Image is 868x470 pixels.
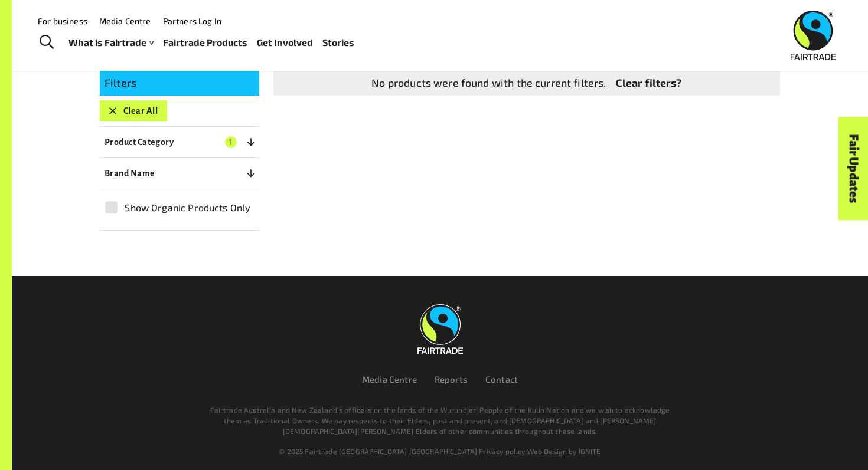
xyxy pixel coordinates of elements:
a: Web Design by IGNITE [527,447,601,455]
p: Brand Name [105,166,155,180]
a: What is Fairtrade [68,34,154,51]
p: No products were found with the current filters. [371,75,606,91]
p: Filters [105,75,254,91]
span: Show Organic Products Only [125,201,250,215]
a: Media Centre [362,374,417,384]
a: Partners Log In [163,16,221,26]
a: Media Centre [99,16,151,26]
a: Fairtrade Products [163,34,247,51]
a: Toggle Search [32,28,61,57]
a: Privacy policy [479,447,525,455]
img: Fairtrade Australia New Zealand logo [417,304,463,354]
a: Get Involved [257,34,313,51]
a: Contact [485,374,518,384]
span: 1 [225,136,237,148]
button: Clear All [100,100,167,121]
a: Reports [435,374,468,384]
img: Fairtrade Australia New Zealand logo [791,11,836,60]
div: | | [84,446,795,456]
button: Brand Name [100,163,259,184]
a: Clear filters? [616,75,682,91]
p: Product Category [105,135,174,149]
p: Fairtrade Australia and New Zealand’s office is on the lands of the Wurundjeri People of the Kuli... [205,405,675,436]
span: © 2025 Fairtrade [GEOGRAPHIC_DATA] [GEOGRAPHIC_DATA] [279,447,477,455]
button: Product Category [100,132,259,153]
a: Stories [322,34,354,51]
a: For business [38,16,87,26]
